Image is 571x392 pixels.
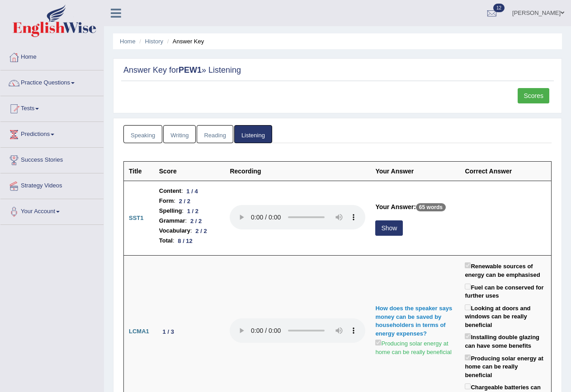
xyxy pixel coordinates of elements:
[159,327,178,336] div: 1 / 3
[123,66,552,75] h2: Answer Key for » Listening
[465,282,546,300] label: Fuel can be conserved for further uses
[187,216,205,226] div: 2 / 2
[163,125,196,144] a: Writing
[159,196,220,206] li: :
[175,196,194,206] div: 2 / 2
[197,125,233,144] a: Reading
[129,328,149,335] b: LCMA1
[493,4,505,12] span: 12
[370,162,460,181] th: Your Answer
[159,216,220,226] li: :
[375,338,455,356] label: Producing solar energy at home can be really beneficial
[159,236,220,246] li: :
[159,186,181,196] b: Content
[416,203,446,211] p: 65 words
[159,206,220,216] li: :
[375,203,415,210] b: Your Answer:
[0,45,104,67] a: Home
[0,122,104,145] a: Predictions
[465,303,546,330] label: Looking at doors and windows can be really beneficial
[154,162,225,181] th: Score
[129,215,144,221] b: SST1
[465,304,471,310] input: Looking at doors and windows can be really beneficial
[159,206,182,216] b: Spelling
[159,226,220,236] li: :
[460,162,551,181] th: Correct Answer
[465,284,471,289] input: Fuel can be conserved for further uses
[375,220,403,236] button: Show
[124,162,154,181] th: Title
[0,70,104,93] a: Practice Questions
[225,162,370,181] th: Recording
[159,196,174,206] b: Form
[465,331,546,350] label: Installing double glazing can have some benefits
[159,186,220,196] li: :
[465,262,471,268] input: Renewable sources of energy can be emphasised
[183,187,202,196] div: 1 / 4
[518,88,549,103] a: Scores
[179,65,202,75] strong: PEW1
[0,148,104,170] a: Success Stories
[192,226,211,236] div: 2 / 2
[0,173,104,196] a: Strategy Videos
[465,333,471,339] input: Installing double glazing can have some benefits
[0,96,104,119] a: Tests
[165,37,204,46] li: Answer Key
[145,38,163,45] a: History
[0,199,104,222] a: Your Account
[184,206,202,216] div: 1 / 2
[120,38,136,45] a: Home
[465,261,546,279] label: Renewable sources of energy can be emphasised
[159,226,190,236] b: Vocabulary
[123,125,162,144] a: Speaking
[234,125,272,144] a: Listening
[159,216,185,226] b: Grammar
[375,340,381,345] input: Producing solar energy at home can be really beneficial
[175,236,196,246] div: 8 / 12
[375,304,455,338] div: How does the speaker says money can be saved by householders in terms of energy expenses?
[465,355,471,360] input: Producing solar energy at home can be really beneficial
[465,353,546,380] label: Producing solar energy at home can be really beneficial
[465,383,471,389] input: Chargeable batteries can also be used
[159,236,173,246] b: Total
